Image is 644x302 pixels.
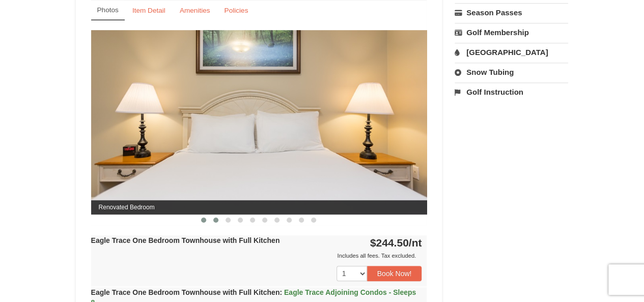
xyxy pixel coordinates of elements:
div: Includes all fees. Tax excluded. [91,251,422,261]
small: Photos [97,6,119,14]
span: : [279,288,282,296]
button: Book Now! [367,266,422,281]
strong: $244.50 [370,237,422,249]
a: Snow Tubing [455,63,568,81]
span: /nt [409,237,422,249]
a: Item Detail [126,1,172,20]
span: Renovated Bedroom [91,200,427,214]
a: Golf Membership [455,23,568,42]
a: [GEOGRAPHIC_DATA] [455,43,568,62]
small: Policies [224,7,248,14]
a: Season Passes [455,3,568,22]
a: Golf Instruction [455,83,568,101]
small: Amenities [180,7,210,14]
a: Policies [217,1,255,20]
img: Renovated Bedroom [91,30,427,214]
strong: Eagle Trace One Bedroom Townhouse with Full Kitchen [91,236,280,244]
small: Item Detail [132,7,165,14]
a: Photos [91,1,125,20]
a: Amenities [173,1,217,20]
